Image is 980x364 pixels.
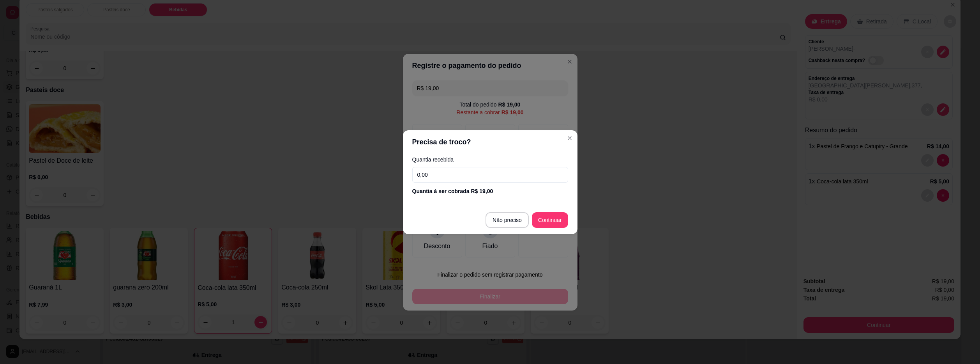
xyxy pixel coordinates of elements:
header: Precisa de troco? [403,130,577,154]
button: Não preciso [486,212,529,228]
button: Close [563,132,576,144]
label: Quantia recebida [412,157,568,162]
div: Quantia à ser cobrada R$ 19,00 [412,187,568,195]
button: Continuar [532,212,568,228]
